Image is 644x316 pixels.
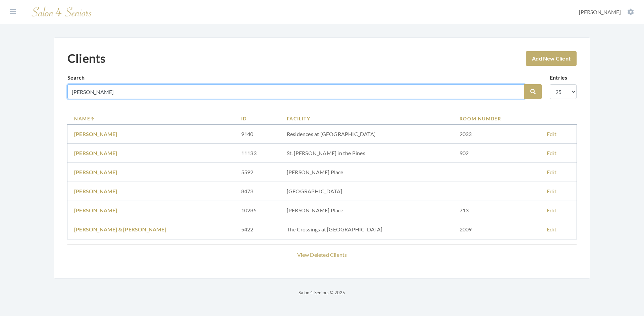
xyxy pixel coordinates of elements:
p: Salon 4 Seniors © 2025 [54,289,590,297]
a: [PERSON_NAME] [74,169,117,175]
a: Edit [547,188,556,194]
a: [PERSON_NAME] & [PERSON_NAME] [74,226,166,232]
a: Edit [547,169,556,175]
td: Residences at [GEOGRAPHIC_DATA] [280,125,453,144]
a: Edit [547,150,556,156]
a: [PERSON_NAME] [74,207,117,213]
td: [GEOGRAPHIC_DATA] [280,182,453,201]
td: 11133 [234,144,280,163]
a: [PERSON_NAME] [74,188,117,194]
a: Edit [547,226,556,232]
img: Salon 4 Seniors [28,4,95,20]
label: Entries [550,74,567,82]
td: 2033 [453,125,540,144]
a: [PERSON_NAME] [74,131,117,137]
td: 5592 [234,163,280,182]
td: 9140 [234,125,280,144]
label: Search [67,74,85,82]
span: [PERSON_NAME] [579,9,621,15]
td: 902 [453,144,540,163]
td: 5422 [234,220,280,239]
td: [PERSON_NAME] Place [280,201,453,220]
td: 713 [453,201,540,220]
a: View Deleted Clients [297,251,347,258]
a: Facility [287,115,446,122]
input: Search by name, facility or room number [67,84,524,99]
a: Name [74,115,228,122]
td: St. [PERSON_NAME] in the Pines [280,144,453,163]
td: The Crossings at [GEOGRAPHIC_DATA] [280,220,453,239]
a: Add New Client [526,51,577,66]
a: Edit [547,131,556,137]
a: Edit [547,207,556,213]
td: 10285 [234,201,280,220]
a: Room Number [460,115,533,122]
td: 8473 [234,182,280,201]
a: [PERSON_NAME] [74,150,117,156]
button: [PERSON_NAME] [577,8,636,16]
td: 2009 [453,220,540,239]
a: ID [241,115,273,122]
td: [PERSON_NAME] Place [280,163,453,182]
h1: Clients [67,51,106,66]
